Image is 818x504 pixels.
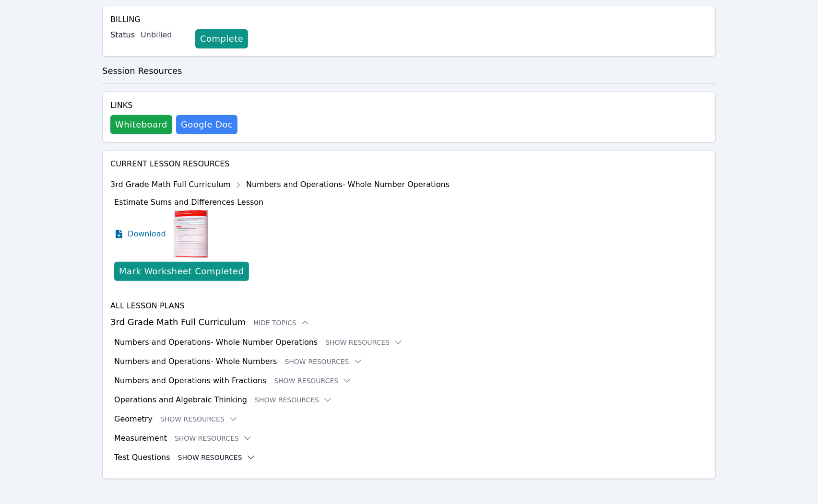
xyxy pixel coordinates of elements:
[110,14,708,25] h4: Billing
[110,100,237,111] h4: Links
[176,115,237,134] a: Google Doc
[114,394,247,406] h3: Operations and Algebraic Thinking
[128,228,166,240] span: Download
[102,64,716,78] h3: Session Resources
[114,198,263,207] span: Estimate Sums and Differences Lesson
[114,433,167,444] h3: Measurement
[114,210,166,258] a: Download
[114,375,266,387] h3: Numbers and Operations with Fractions
[274,376,352,386] button: Show Resources
[110,177,450,193] div: 3rd Grade Math Full Curriculum Numbers and Operations- Whole Number Operations
[141,29,188,41] div: Unbilled
[114,356,277,367] h3: Numbers and Operations- Whole Numbers
[110,115,172,134] button: Whiteboard
[119,265,244,278] div: Mark Worksheet Completed
[110,300,708,312] h4: All Lesson Plans
[114,262,249,281] button: Mark Worksheet Completed
[110,158,708,170] h4: Current Lesson Resources
[160,414,238,424] button: Show Resources
[114,413,153,425] h3: Geometry
[178,453,256,462] button: Show Resources
[253,318,310,328] button: Hide Topics
[114,452,170,463] h3: Test Questions
[174,210,208,258] img: Estimate Sums and Differences Lesson
[175,434,252,443] button: Show Resources
[255,395,332,405] button: Show Resources
[195,29,248,48] a: Complete
[285,357,363,366] button: Show Resources
[110,29,135,41] label: Status
[110,316,708,329] h3: 3rd Grade Math Full Curriculum
[325,338,403,347] button: Show Resources
[114,337,318,348] h3: Numbers and Operations- Whole Number Operations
